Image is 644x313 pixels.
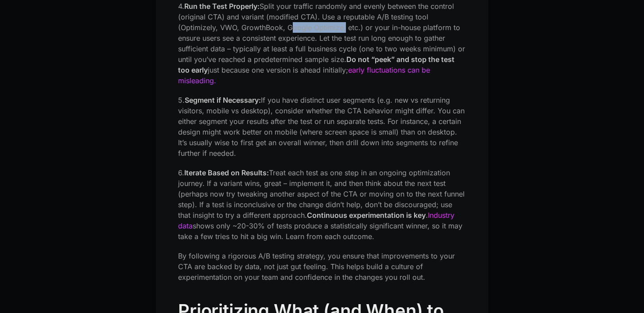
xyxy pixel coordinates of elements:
[178,1,466,86] p: 4. Split your traffic randomly and evenly between the control (original CTA) and variant (modifie...
[178,251,466,282] p: By following a rigorous A/B testing strategy, you ensure that improvements to your CTA are backed...
[178,95,466,158] p: 5. If you have distinct user segments (e.g. new vs returning visitors, mobile vs desktop), consid...
[178,211,454,230] a: Industry data
[307,211,426,220] strong: Continuous experimentation is key
[185,96,261,104] strong: Segment if Necessary:
[178,55,454,74] strong: Do not “peek” and stop the test too early
[184,168,269,177] strong: Iterate Based on Results:
[184,2,260,11] strong: Run the Test Properly:
[178,66,430,85] a: early fluctuations can be misleading.
[178,167,466,242] p: 6. Treat each test as one step in an ongoing optimization journey. If a variant wins, great – imp...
